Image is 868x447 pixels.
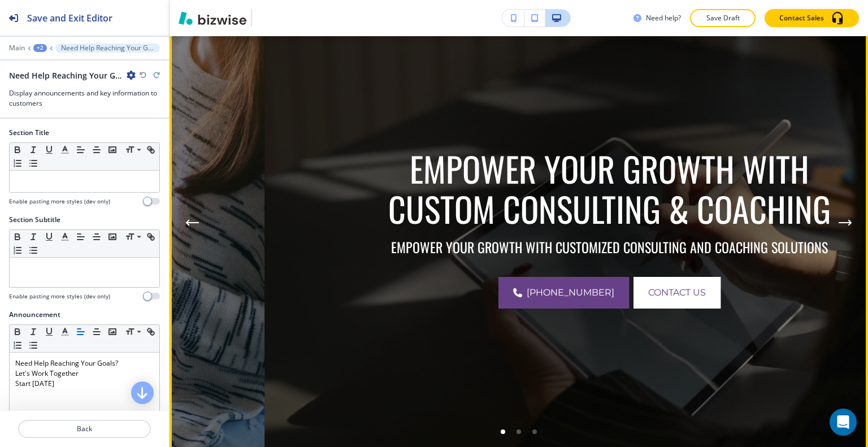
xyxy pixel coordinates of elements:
[15,379,154,389] p: Start [DATE]
[372,238,847,255] p: EMPOWER YOUR GROWTH WITH CUSTOMIZED CONSULTING AND COACHING SOLUTIONS
[61,44,154,52] p: Need Help Reaching Your Goals?Let's Work TogetherStart [DATE]
[27,11,112,25] h2: Save and Exit Editor
[834,211,857,234] div: Next Slide
[9,88,160,109] h3: Display announcements and key information to customers
[527,424,542,440] li: Go to slide 3
[9,128,49,138] h2: Section Title
[9,197,110,206] h4: Enable pasting more styles (dev only)
[9,70,122,81] h2: Need Help Reaching Your Goals?Let's Work TogetherStart [DATE]
[527,286,614,300] span: [PHONE_NUMBER]
[33,44,47,52] button: +2
[830,409,857,436] div: Open Intercom Messenger
[705,13,741,23] p: Save Draft
[495,424,511,440] li: Go to slide 1
[9,310,60,320] h2: Announcement
[9,44,25,52] button: Main
[15,368,154,379] p: Let's Work Together
[181,211,203,234] div: Previous Slide
[834,211,857,234] button: Next Hero Image
[648,286,706,300] span: contact us
[18,420,151,438] button: Back
[765,9,859,27] button: Contact Sales
[779,13,824,23] p: Contact Sales
[15,358,154,368] p: Need Help Reaching Your Goals?
[511,424,527,440] li: Go to slide 2
[181,211,203,234] button: Previous Hero Image
[9,292,110,301] h4: Enable pasting more styles (dev only)
[179,11,246,25] img: Bizwise Logo
[19,424,150,434] p: Back
[257,10,287,27] img: Your Logo
[372,148,847,228] p: EMPOWER YOUR GROWTH WITH CUSTOM CONSULTING & COACHING
[55,44,160,53] button: Need Help Reaching Your Goals?Let's Work TogetherStart [DATE]
[9,215,60,225] h2: Section Subtitle
[690,9,756,27] button: Save Draft
[646,13,681,23] h3: Need help?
